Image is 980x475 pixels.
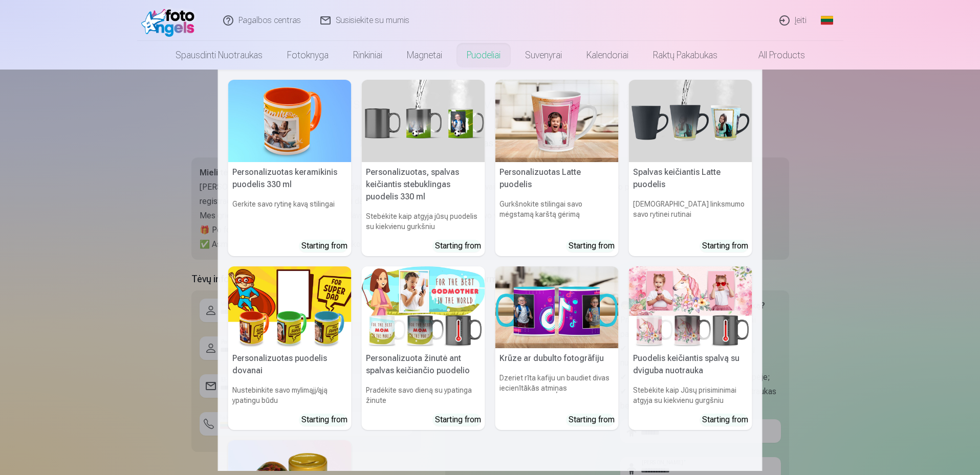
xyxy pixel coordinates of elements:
[228,162,352,195] h5: Personalizuotas keramikinis puodelis 330 ml
[301,240,347,252] div: Starting from
[702,240,748,252] div: Starting from
[362,348,485,381] h5: Personalizuota žinutė ant spalvas keičiančio puodelio
[435,240,481,252] div: Starting from
[228,348,352,381] h5: Personalizuotas puodelis dovanai
[629,195,752,236] h6: [DEMOGRAPHIC_DATA] linksmumo savo rytinei rutinai
[395,41,454,70] a: Magnetai
[629,381,752,410] h6: Stebėkite kaip Jūsų prisiminimai atgyja su kiekvienu gurgšniu
[228,80,352,162] img: Personalizuotas keramikinis puodelis 330 ml
[301,414,347,426] div: Starting from
[228,80,352,256] a: Personalizuotas keramikinis puodelis 330 ml Personalizuotas keramikinis puodelis 330 mlGerkite sa...
[629,348,752,381] h5: Puodelis keičiantis spalvą su dviguba nuotrauka
[275,41,341,70] a: Fotoknyga
[513,41,574,70] a: Suvenyrai
[730,41,817,70] a: All products
[141,4,200,37] img: /fa2
[362,162,485,207] h5: Personalizuotas, spalvas keičiantis stebuklingas puodelis 330 ml
[641,41,730,70] a: Raktų pakabukas
[629,80,752,162] img: Spalvas keičiantis Latte puodelis
[495,369,619,410] h6: Dzeriet rīta kafiju un baudiet divas iecienītākās atmiņas
[569,414,615,426] div: Starting from
[495,266,619,349] img: Krūze ar dubulto fotogrāfiju
[629,266,752,431] a: Puodelis keičiantis spalvą su dviguba nuotraukaPuodelis keičiantis spalvą su dviguba nuotraukaSte...
[495,348,619,369] h5: Krūze ar dubulto fotogrāfiju
[163,41,275,70] a: Spausdinti nuotraukas
[629,266,752,349] img: Puodelis keičiantis spalvą su dviguba nuotrauka
[362,266,485,431] a: Personalizuota žinutė ant spalvas keičiančio puodelioPersonalizuota žinutė ant spalvas keičiančio...
[362,80,485,162] img: Personalizuotas, spalvas keičiantis stebuklingas puodelis 330 ml
[574,41,641,70] a: Kalendoriai
[569,240,615,252] div: Starting from
[702,414,748,426] div: Starting from
[362,207,485,236] h6: Stebėkite kaip atgyja jūsų puodelis su kiekvienu gurkšniu
[495,162,619,195] h5: Personalizuotas Latte puodelis
[228,195,352,236] h6: Gerkite savo rytinę kavą stilingai
[495,80,619,162] img: Personalizuotas Latte puodelis
[495,195,619,236] h6: Gurkšnokite stilingai savo mėgstamą karštą gėrimą
[228,266,352,431] a: Personalizuotas puodelis dovanaiPersonalizuotas puodelis dovanaiNustebinkite savo mylimąjį/ąją yp...
[495,266,619,431] a: Krūze ar dubulto fotogrāfijuKrūze ar dubulto fotogrāfijuDzeriet rīta kafiju un baudiet divas ieci...
[435,414,481,426] div: Starting from
[629,80,752,256] a: Spalvas keičiantis Latte puodelisSpalvas keičiantis Latte puodelis[DEMOGRAPHIC_DATA] linksmumo sa...
[629,162,752,195] h5: Spalvas keičiantis Latte puodelis
[228,381,352,410] h6: Nustebinkite savo mylimąjį/ąją ypatingu būdu
[362,80,485,256] a: Personalizuotas, spalvas keičiantis stebuklingas puodelis 330 mlPersonalizuotas, spalvas keičiant...
[454,41,513,70] a: Puodeliai
[495,80,619,256] a: Personalizuotas Latte puodelisPersonalizuotas Latte puodelisGurkšnokite stilingai savo mėgstamą k...
[362,381,485,410] h6: Pradėkite savo dieną su ypatinga žinute
[228,266,352,349] img: Personalizuotas puodelis dovanai
[362,266,485,349] img: Personalizuota žinutė ant spalvas keičiančio puodelio
[341,41,395,70] a: Rinkiniai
